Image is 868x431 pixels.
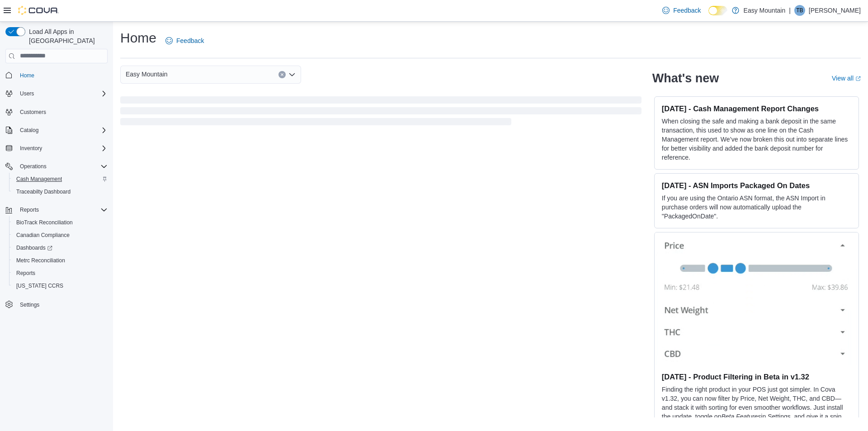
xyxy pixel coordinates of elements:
[2,298,111,311] button: Settings
[126,69,168,80] span: Easy Mountain
[16,257,65,264] span: Metrc Reconciliation
[16,107,50,118] a: Customers
[13,268,108,279] span: Reports
[120,98,642,127] span: Loading
[662,104,851,113] h3: [DATE] - Cash Management Report Changes
[5,65,108,335] nav: Complex example
[9,216,111,229] button: BioTrack Reconciliation
[708,6,727,15] input: Dark Mode
[16,219,73,226] span: BioTrack Reconciliation
[2,124,111,137] button: Catalog
[2,87,111,100] button: Users
[662,385,851,430] p: Finding the right product in your POS just got simpler. In Cova v1.32, you can now filter by Pric...
[744,5,786,16] p: Easy Mountain
[13,280,108,291] span: Washington CCRS
[13,186,108,197] span: Traceabilty Dashboard
[16,232,70,239] span: Canadian Compliance
[16,282,63,289] span: [US_STATE] CCRS
[16,270,35,277] span: Reports
[794,5,805,16] div: Tara Bishop
[20,163,47,170] span: Operations
[16,175,62,183] span: Cash Management
[832,75,861,82] a: View allExternal link
[9,242,111,254] a: Dashboards
[662,372,851,381] h3: [DATE] - Product Filtering in Beta in v1.32
[796,5,803,16] span: TB
[13,255,108,266] span: Metrc Reconciliation
[9,185,111,198] button: Traceabilty Dashboard
[16,161,50,172] button: Operations
[120,29,156,47] h1: Home
[25,27,108,45] span: Load All Apps in [GEOGRAPHIC_DATA]
[2,160,111,173] button: Operations
[20,72,34,79] span: Home
[176,36,204,45] span: Feedback
[20,109,46,116] span: Customers
[13,242,108,253] span: Dashboards
[16,143,46,154] button: Inventory
[16,88,38,99] button: Users
[16,106,108,118] span: Customers
[16,244,52,251] span: Dashboards
[13,230,108,241] span: Canadian Compliance
[9,229,111,242] button: Canadian Compliance
[789,5,791,16] p: |
[652,71,719,85] h2: What's new
[288,71,296,78] button: Open list of options
[662,194,851,221] p: If you are using the Ontario ASN format, the ASN Import in purchase orders will now automatically...
[13,217,108,228] span: BioTrack Reconciliation
[16,204,108,215] span: Reports
[16,204,42,215] button: Reports
[13,268,39,279] a: Reports
[9,279,111,292] button: [US_STATE] CCRS
[9,267,111,279] button: Reports
[20,301,39,308] span: Settings
[662,181,851,190] h3: [DATE] - ASN Imports Packaged On Dates
[16,161,108,172] span: Operations
[16,188,71,195] span: Traceabilty Dashboard
[18,6,59,15] img: Cova
[20,145,42,152] span: Inventory
[13,174,108,185] span: Cash Management
[13,217,76,228] a: BioTrack Reconciliation
[20,206,39,213] span: Reports
[16,143,108,154] span: Inventory
[2,204,111,216] button: Reports
[2,142,111,155] button: Inventory
[16,70,108,81] span: Home
[16,298,108,310] span: Settings
[9,173,111,185] button: Cash Management
[13,242,56,253] a: Dashboards
[16,125,42,136] button: Catalog
[13,280,67,291] a: [US_STATE] CCRS
[13,174,66,185] a: Cash Management
[721,413,761,420] em: Beta Features
[13,255,69,266] a: Metrc Reconciliation
[162,32,208,50] a: Feedback
[673,6,701,15] span: Feedback
[13,186,74,197] a: Traceabilty Dashboard
[16,125,108,136] span: Catalog
[659,1,704,19] a: Feedback
[20,90,34,97] span: Users
[9,254,111,267] button: Metrc Reconciliation
[662,117,851,162] p: When closing the safe and making a bank deposit in the same transaction, this used to show as one...
[13,230,73,241] a: Canadian Compliance
[16,299,43,310] a: Settings
[2,69,111,82] button: Home
[20,127,38,134] span: Catalog
[855,76,861,81] svg: External link
[16,70,38,81] a: Home
[2,105,111,118] button: Customers
[278,71,286,78] button: Clear input
[809,5,861,16] p: [PERSON_NAME]
[16,88,108,99] span: Users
